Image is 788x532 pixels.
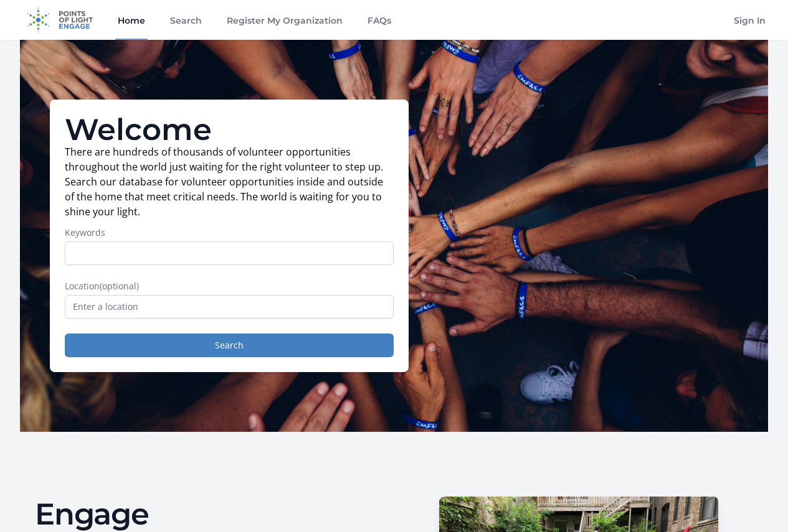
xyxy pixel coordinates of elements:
[65,295,394,319] input: Enter a location
[35,499,384,529] h2: Engage
[65,114,394,144] h1: Welcome
[65,226,394,239] label: Keywords
[65,280,394,292] label: Location
[65,334,394,357] button: Search
[100,280,139,292] span: (optional)
[65,144,394,219] p: There are hundreds of thousands of volunteer opportunities throughout the world just waiting for ...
